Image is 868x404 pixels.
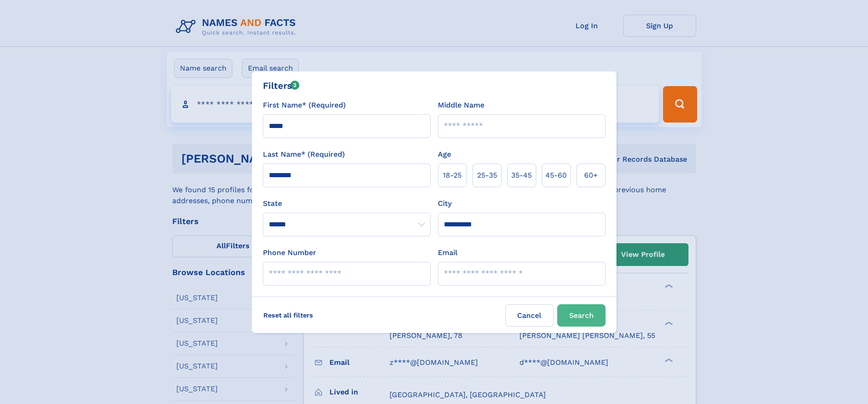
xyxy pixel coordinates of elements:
[545,170,567,181] span: 45‑60
[438,247,457,258] label: Email
[263,100,346,111] label: First Name* (Required)
[263,149,345,160] label: Last Name* (Required)
[263,198,431,209] label: State
[438,100,484,111] label: Middle Name
[443,170,462,181] span: 18‑25
[477,170,497,181] span: 25‑35
[263,79,300,92] div: Filters
[438,149,451,160] label: Age
[257,304,319,326] label: Reset all filters
[505,304,554,327] label: Cancel
[584,170,598,181] span: 60+
[557,304,606,327] button: Search
[438,198,452,209] label: City
[511,170,532,181] span: 35‑45
[263,247,316,258] label: Phone Number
